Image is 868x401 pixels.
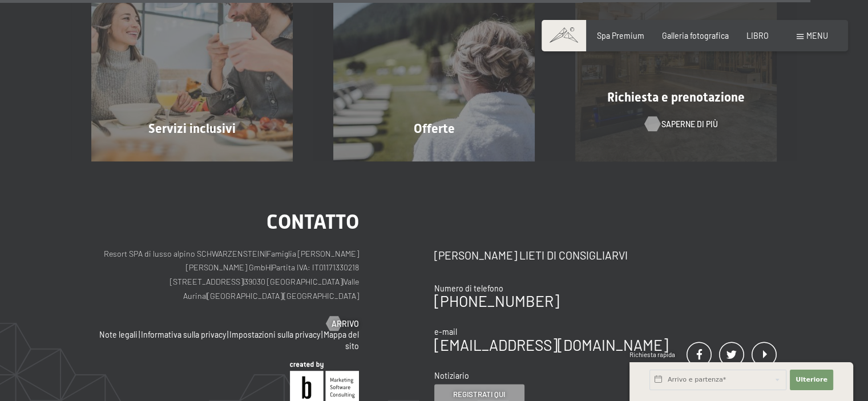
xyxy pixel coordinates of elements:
font: Saperne di più [661,119,718,129]
font: | [321,330,322,339]
font: Registrati qui [453,390,505,399]
a: Impostazioni sulla privacy [229,330,320,339]
font: | [342,277,344,286]
a: [EMAIL_ADDRESS][DOMAIN_NAME] [434,336,668,354]
font: [STREET_ADDRESS] [170,277,243,286]
a: Spa Premium [597,31,644,40]
font: Ulteriore [796,376,827,383]
font: [GEOGRAPHIC_DATA] [284,291,359,301]
font: [PERSON_NAME] lieti di consigliarvi [434,249,628,262]
a: Galleria fotografica [662,31,729,40]
font: Valle Aurina [183,277,359,301]
a: Arrivo [326,318,359,330]
font: [PERSON_NAME] GmbH [186,262,271,272]
font: | [206,291,207,301]
font: | [139,330,140,339]
font: Partita IVA: IT01171330218 [272,262,359,272]
font: | [265,249,267,258]
font: [GEOGRAPHIC_DATA] [207,291,282,301]
font: Offerte [414,121,455,136]
a: Mappa del sito [324,330,359,351]
font: Servizi inclusivi [148,121,236,136]
font: Famiglia [PERSON_NAME] [267,249,359,258]
a: Note legali [99,330,138,339]
font: contatto [267,210,359,233]
font: Richiesta e prenotazione [607,90,745,104]
a: [PHONE_NUMBER] [434,292,559,310]
font: Numero di telefono [434,283,503,293]
font: | [227,330,228,339]
button: Ulteriore [790,370,833,390]
font: | [243,277,244,286]
font: | [282,291,284,301]
a: Informativa sulla privacy [141,330,226,339]
a: LIBRO [746,31,769,40]
font: Resort SPA di lusso alpino SCHWARZENSTEIN [104,249,265,258]
font: | [271,262,272,272]
font: Notiziario [434,371,469,380]
font: Arrivo [332,319,359,329]
font: menu [806,31,828,40]
font: 39030 [GEOGRAPHIC_DATA] [244,277,342,286]
font: e-mail [434,327,457,337]
font: Richiesta rapida [629,351,675,358]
